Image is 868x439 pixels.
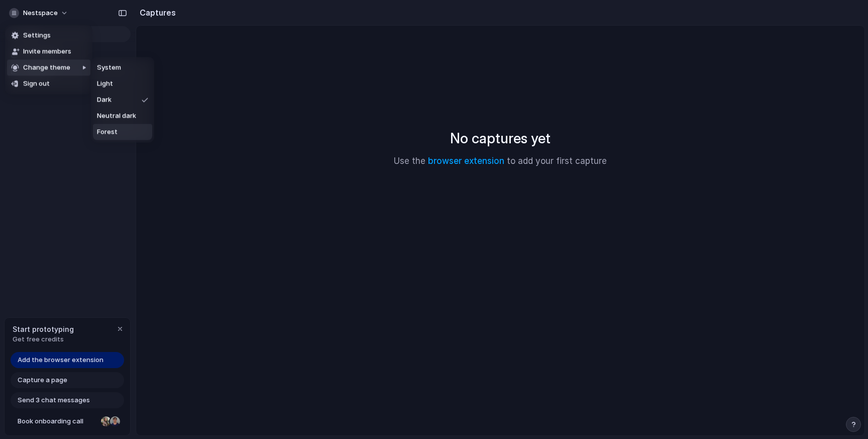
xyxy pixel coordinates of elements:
span: Forest [97,127,118,137]
span: Neutral dark [97,111,136,121]
span: Sign out [23,79,50,89]
span: Invite members [23,47,71,57]
span: Light [97,79,113,89]
span: System [97,63,121,73]
span: Settings [23,31,51,41]
span: Change theme [23,63,70,73]
span: Dark [97,95,112,105]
